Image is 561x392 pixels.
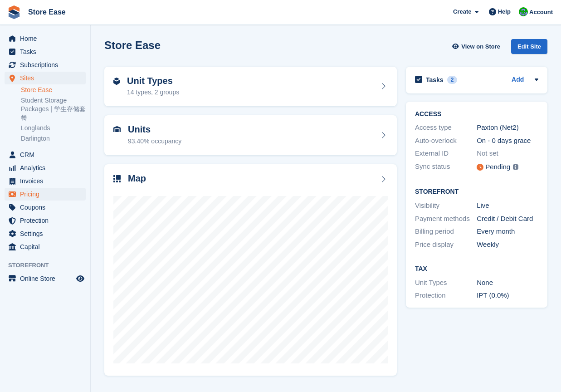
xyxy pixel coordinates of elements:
a: menu [5,201,86,214]
div: Live [477,201,538,211]
div: IPT (0.0%) [477,290,538,301]
a: menu [5,32,86,45]
span: CRM [20,148,74,161]
div: Credit / Debit Card [477,214,538,224]
h2: Tax [415,265,538,273]
span: Sites [20,72,74,84]
div: Sync status [415,162,477,173]
a: Map [104,164,397,376]
span: Create [453,7,471,16]
span: Online Store [20,272,74,285]
span: Capital [20,240,74,253]
a: menu [5,214,86,227]
h2: Tasks [426,76,444,84]
img: unit-type-icn-2b2737a686de81e16bb02015468b77c625bbabd49415b5ef34ead5e3b44a266d.svg [113,78,120,85]
div: 93.40% occupancy [128,137,181,146]
a: Store Ease [24,5,69,20]
a: menu [5,72,86,84]
div: Every month [477,226,538,237]
h2: Store Ease [104,39,161,51]
h2: ACCESS [415,111,538,118]
img: icon-info-grey-7440780725fd019a000dd9b08b2336e03edf1995a4989e88bcd33f0948082b44.svg [513,164,518,170]
img: map-icn-33ee37083ee616e46c38cad1a60f524a97daa1e2b2c8c0bc3eb3415660979fc1.svg [113,175,121,182]
span: Coupons [20,201,74,214]
div: On - 0 days grace [477,136,538,146]
div: Visibility [415,201,477,211]
div: Pending [485,162,510,172]
a: menu [5,240,86,253]
span: Settings [20,227,74,240]
div: 14 types, 2 groups [127,88,179,97]
a: menu [5,227,86,240]
div: External ID [415,148,477,159]
div: Access type [415,122,477,133]
a: menu [5,272,86,285]
div: Auto-overlock [415,136,477,146]
span: View on Store [461,42,500,51]
div: Not set [477,148,538,159]
a: Unit Types 14 types, 2 groups [104,67,397,107]
div: Unit Types [415,278,477,288]
a: Darlington [21,134,86,143]
h2: Unit Types [127,76,179,86]
span: Home [20,32,74,45]
div: 2 [447,76,458,84]
span: Subscriptions [20,59,74,71]
div: Paxton (Net2) [477,122,538,133]
a: menu [5,45,86,58]
span: Pricing [20,188,74,201]
a: menu [5,162,86,174]
div: Protection [415,290,477,301]
h2: Units [128,124,181,135]
img: unit-icn-7be61d7bf1b0ce9d3e12c5938cc71ed9869f7b940bace4675aadf7bd6d80202e.svg [113,126,121,132]
a: Longlands [21,124,86,132]
div: Price display [415,240,477,250]
span: Account [529,8,553,17]
a: View on Store [451,39,504,54]
a: menu [5,175,86,187]
div: Edit Site [511,39,547,54]
span: Analytics [20,162,74,174]
a: menu [5,148,86,161]
span: Invoices [20,175,74,187]
h2: Storefront [415,188,538,196]
div: Billing period [415,226,477,237]
a: Store Ease [21,86,86,94]
a: Add [512,75,524,85]
span: Help [498,7,511,16]
span: Tasks [20,45,74,58]
a: menu [5,59,86,71]
img: Neal Smitheringale [519,7,528,16]
a: Student Storage Packages | 学生存储套餐 [21,96,86,122]
div: None [477,278,538,288]
img: stora-icon-8386f47178a22dfd0bd8f6a31ec36ba5ce8667c1dd55bd0f319d3a0aa187defe.svg [7,5,21,19]
a: Edit Site [511,39,547,58]
a: Units 93.40% occupancy [104,115,397,155]
div: Weekly [477,240,538,250]
span: Protection [20,214,74,227]
div: Payment methods [415,214,477,224]
a: menu [5,188,86,201]
span: Storefront [8,261,90,270]
a: Preview store [75,273,86,284]
h2: Map [128,173,146,184]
